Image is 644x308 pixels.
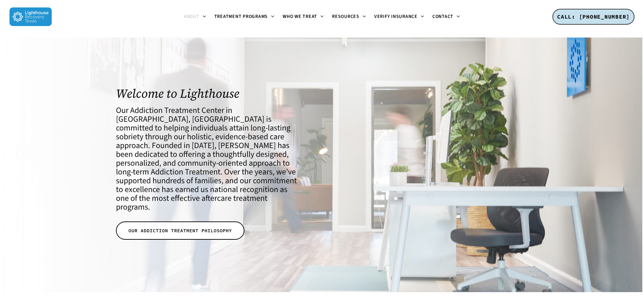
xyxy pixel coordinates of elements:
a: About [180,14,210,20]
img: Lighthouse Recovery Texas [9,7,52,26]
span: CALL: [PHONE_NUMBER] [557,13,630,20]
span: Treatment Programs [214,13,268,20]
span: Who We Treat [283,13,317,20]
h1: Welcome to Lighthouse [116,87,301,100]
a: Verify Insurance [370,14,428,20]
a: Treatment Programs [210,14,279,20]
span: Verify Insurance [374,13,418,20]
span: OUR ADDICTION TREATMENT PHILOSOPHY [128,227,232,234]
span: Contact [432,13,453,20]
a: OUR ADDICTION TREATMENT PHILOSOPHY [116,221,244,240]
a: Contact [428,14,464,20]
span: Resources [332,13,359,20]
a: Resources [328,14,370,20]
span: About [184,13,199,20]
a: Who We Treat [279,14,328,20]
a: CALL: [PHONE_NUMBER] [552,9,635,25]
h4: Our Addiction Treatment Center in [GEOGRAPHIC_DATA], [GEOGRAPHIC_DATA] is committed to helping in... [116,106,301,212]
